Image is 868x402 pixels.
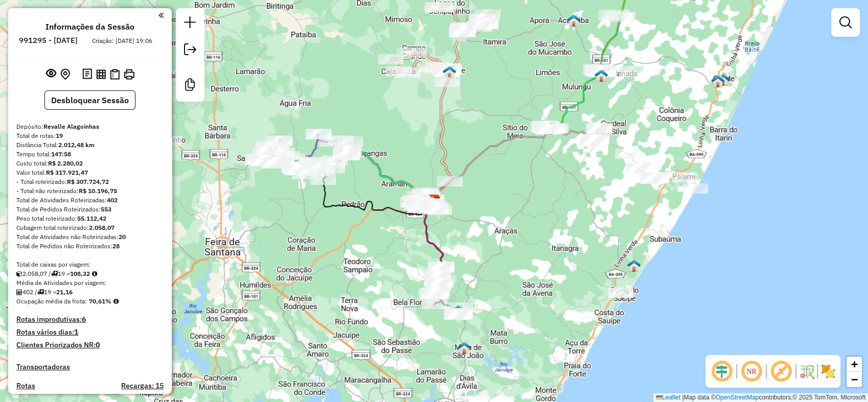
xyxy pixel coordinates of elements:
[44,66,58,82] button: Exibir sessão original
[16,214,164,223] div: Peso total roteirizado:
[643,172,669,182] div: Atividade não roteirizada - BAR DO ALIRIO
[19,36,78,45] h6: 991295 - [DATE]
[289,159,303,172] img: Irara
[595,69,608,82] img: Esplanada
[16,196,164,205] div: Total de Atividades Roteirizadas:
[608,288,633,298] div: Atividade não roteirizada - ENCONTRO DAS AGUAS
[16,159,164,168] div: Custo total:
[51,271,58,277] i: Total de rotas
[16,269,164,278] div: 2.058,07 / 19 =
[16,271,22,277] i: Cubagem total roteirizado
[682,183,708,194] div: Atividade não roteirizada - FARMACIA KAREN
[627,259,641,272] img: Massarandupió
[89,224,115,231] strong: 2.058,07
[180,12,200,35] a: Nova sessão e pesquisa
[443,65,456,79] img: Inhambupe
[16,131,164,140] div: Total de rotas:
[108,67,122,82] button: Visualizar Romaneio
[851,373,858,386] span: −
[56,132,63,139] strong: 19
[769,359,793,384] span: Exibir rótulo
[16,278,164,288] div: Média de Atividades por viagem:
[48,159,83,167] strong: R$ 2.280,02
[835,12,856,33] a: Exibir filtros
[16,140,164,150] div: Distância Total:
[716,73,729,86] img: Conde - Fiorino
[423,203,448,214] div: Atividade não roteirizada - MERCEARIA DA ELLEN
[158,9,164,21] a: Clique aqui para minimizar o painel
[451,304,465,318] img: Pojuca
[426,205,452,215] div: Atividade não roteirizada - SILVA PANIFICADORA
[423,204,448,214] div: Atividade não roteirizada - MERCEARIA DA ESQUINA
[77,215,106,222] strong: 55.112,42
[96,340,100,349] strong: 0
[180,75,200,98] a: Criar modelo
[653,393,868,402] div: Map data © contributors,© 2025 TomTom, Microsoft
[644,172,669,182] div: Atividade não roteirizada - BAR DE MEIRE 2
[16,242,164,251] div: Total de Pedidos não Roteirizados:
[656,394,680,401] a: Leaflet
[44,90,135,110] button: Desbloquear Sessão
[423,203,449,214] div: Atividade não roteirizada - CANTINHO DA ANGELA
[46,169,88,176] strong: R$ 317.921,47
[16,260,164,269] div: Total de caixas por viagem:
[716,394,759,401] a: OpenStreetMap
[101,205,111,213] strong: 553
[16,177,164,186] div: - Total roteirizado:
[847,357,862,372] a: Zoom in
[418,204,443,214] div: Atividade não roteirizada - DISTRI. DO MARCELO
[16,223,164,232] div: Cubagem total roteirizado:
[421,201,447,211] div: Atividade não roteirizada - BAR DA EMILIA
[58,141,95,149] strong: 2.012,48 km
[119,233,126,241] strong: 20
[70,270,90,277] strong: 108,32
[16,382,35,390] a: Rotas
[16,328,164,337] h4: Rotas vários dias:
[615,149,641,159] div: Atividade não roteirizada - BAR MARAVILHA
[711,75,724,88] img: Conde
[16,186,164,196] div: - Total não roteirizado:
[122,67,136,82] button: Imprimir Rotas
[16,232,164,242] div: Total de Atividades não Roteirizadas:
[107,196,118,204] strong: 402
[644,173,669,183] div: Atividade não roteirizada - Bar da marina
[615,287,629,300] img: Porto Sauipe
[427,194,441,207] img: Revalle Alagoinhas
[682,394,683,401] span: |
[640,174,666,184] div: Atividade não roteirizada - Bar do Galego alto d
[710,359,734,384] span: Ocultar deslocamento
[423,202,448,212] div: Atividade não roteirizada - ESPACO LIVRE
[56,288,73,296] strong: 21,16
[619,66,645,76] div: Atividade não roteirizada - MERC. SANTO ANTONIO
[16,168,164,177] div: Valor total:
[113,298,119,304] em: Média calculada utilizando a maior ocupação (%Peso ou %Cubagem) de cada rota da sessão. Rotas cro...
[79,187,117,195] strong: R$ 10.196,75
[16,289,22,295] i: Total de Atividades
[82,315,86,324] strong: 6
[544,122,557,135] img: Entre Rios
[92,271,97,277] i: Meta Caixas/viagem: 1,00 Diferença: 107,32
[112,242,120,250] strong: 28
[851,358,858,370] span: +
[16,205,164,214] div: Total de Pedidos Roteirizados:
[626,163,652,173] div: Atividade não roteirizada - BAR DO ROQUE
[43,123,99,130] strong: Revalle Alagoinhas
[80,66,94,82] button: Logs desbloquear sessão
[820,363,836,380] img: Exibir/Ocultar setores
[16,297,87,305] span: Ocupação média da frota:
[643,173,668,183] div: Atividade não roteirizada - BAR ENCANTUS
[16,288,164,297] div: 402 / 19 =
[74,327,78,337] strong: 1
[121,382,164,390] h4: Recargas: 15
[16,122,164,131] div: Depósito:
[51,150,71,158] strong: 147:58
[847,372,862,387] a: Zoom out
[798,363,815,380] img: Fluxo de ruas
[88,36,156,45] div: Criação: [DATE] 19:06
[16,150,164,159] div: Tempo total:
[89,297,111,305] strong: 70,61%
[16,315,164,324] h4: Rotas improdutivas:
[16,363,164,371] h4: Transportadoras
[739,359,764,384] span: Ocultar NR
